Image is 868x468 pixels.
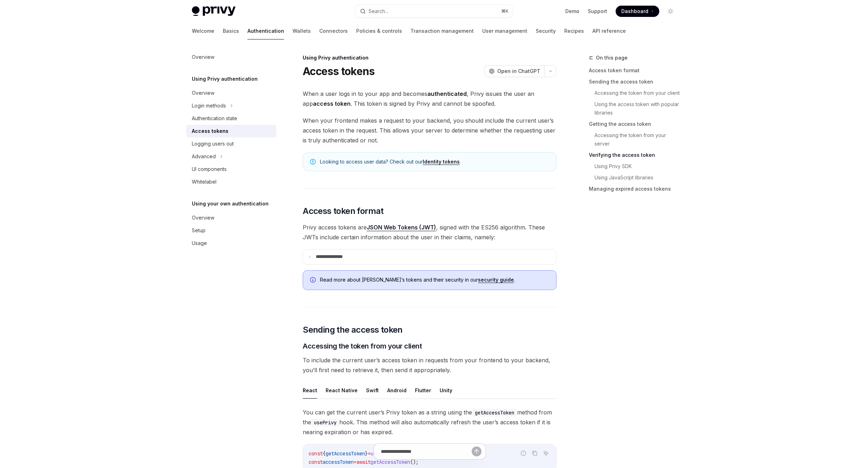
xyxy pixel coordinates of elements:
a: Welcome [192,23,214,39]
div: Advanced [192,152,216,161]
a: Connectors [319,23,348,39]
a: JSON Web Tokens (JWT) [367,224,436,231]
a: Wallets [293,23,311,39]
a: API reference [592,23,626,39]
span: When a user logs in to your app and becomes , Privy issues the user an app . This token is signed... [303,89,556,109]
a: Demo [565,8,579,15]
a: Whitelabel [186,175,276,188]
a: Accessing the token from your server [595,130,682,149]
div: Overview [192,53,214,61]
div: Overview [192,214,214,222]
a: Using JavaScript libraries [595,172,682,183]
div: Access tokens [192,127,228,135]
div: Setup [192,226,206,235]
a: Verifying the access token [589,149,682,161]
a: Recipes [564,23,584,39]
div: Authentication state [192,114,237,123]
code: getAccessToken [472,409,517,417]
a: Security [536,23,556,39]
a: Authentication [247,23,284,39]
span: Access token format [303,205,384,217]
div: UI components [192,165,227,173]
span: Sending the access token [303,324,403,335]
a: Usage [186,237,276,250]
svg: Note [310,159,316,165]
a: Sending the access token [589,76,682,87]
button: React [303,382,317,399]
strong: authenticated [427,90,467,97]
a: UI components [186,163,276,175]
div: Usage [192,239,207,247]
span: On this page [596,54,628,62]
a: Overview [186,87,276,99]
div: Search... [369,7,388,16]
a: security guide [478,277,514,283]
a: Support [588,8,607,15]
a: Policies & controls [356,23,402,39]
span: Read more about [PERSON_NAME]’s tokens and their security in our . [320,276,549,283]
a: Dashboard [616,6,659,17]
button: Unity [440,382,452,399]
span: Privy access tokens are , signed with the ES256 algorithm. These JWTs include certain information... [303,222,556,242]
button: Swift [366,382,379,399]
button: React Native [326,382,358,399]
button: Android [387,382,407,399]
button: Flutter [415,382,431,399]
button: Send message [472,447,482,456]
strong: access token [313,100,351,107]
div: Login methods [192,101,226,110]
h5: Using Privy authentication [192,75,258,83]
a: Setup [186,224,276,237]
a: Overview [186,51,276,63]
span: You can get the current user’s Privy token as a string using the method from the hook. This metho... [303,407,556,437]
a: Overview [186,211,276,224]
span: Dashboard [621,8,648,15]
button: Open in ChatGPT [484,65,545,77]
span: Open in ChatGPT [497,68,540,75]
a: Getting the access token [589,118,682,130]
code: usePrivy [311,419,339,426]
a: Logging users out [186,137,276,150]
a: User management [482,23,527,39]
img: light logo [192,6,235,16]
div: Logging users out [192,140,234,148]
a: Managing expired access tokens [589,183,682,195]
a: Transaction management [410,23,474,39]
button: Search...⌘K [355,5,513,18]
span: Looking to access user data? Check out our . [320,158,549,165]
div: Using Privy authentication [303,54,556,61]
a: Accessing the token from your client [595,87,682,99]
a: Using Privy SDK [595,161,682,172]
span: When your frontend makes a request to your backend, you should include the current user’s access ... [303,116,556,145]
h5: Using your own authentication [192,199,269,208]
a: Authentication state [186,112,276,125]
h1: Access tokens [303,65,375,78]
a: Using the access token with popular libraries [595,99,682,118]
div: Whitelabel [192,178,216,186]
div: Overview [192,89,214,97]
span: Accessing the token from your client [303,341,422,351]
a: Access tokens [186,125,276,137]
a: Identity tokens [423,159,460,165]
span: To include the current user’s access token in requests from your frontend to your backend, you’ll... [303,355,556,375]
a: Access token format [589,65,682,76]
a: Basics [223,23,239,39]
svg: Info [310,277,317,284]
span: ⌘ K [501,8,509,14]
button: Toggle dark mode [665,6,676,17]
